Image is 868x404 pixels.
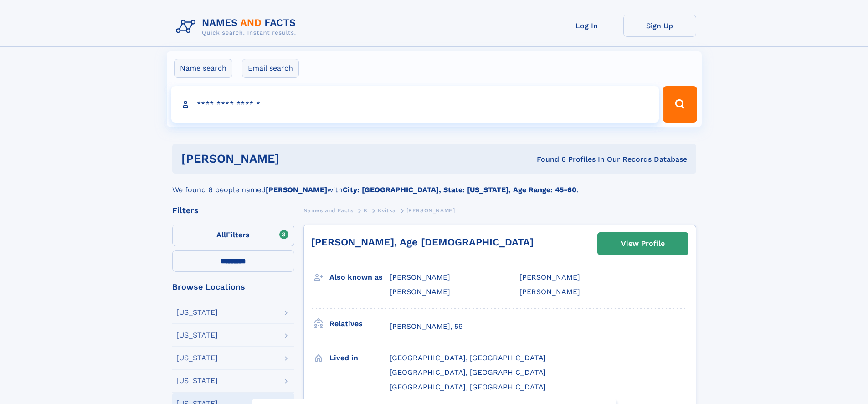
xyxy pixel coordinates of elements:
[329,350,390,366] h3: Lived in
[390,322,463,332] a: [PERSON_NAME], 59
[181,153,408,164] h1: [PERSON_NAME]
[406,207,455,214] span: [PERSON_NAME]
[176,377,218,384] div: [US_STATE]
[390,287,450,296] span: [PERSON_NAME]
[390,353,546,362] span: [GEOGRAPHIC_DATA], [GEOGRAPHIC_DATA]
[172,225,294,246] label: Filters
[621,233,665,254] div: View Profile
[390,273,450,281] span: [PERSON_NAME]
[172,206,294,215] div: Filters
[176,332,218,339] div: [US_STATE]
[598,233,688,255] a: View Profile
[172,283,294,291] div: Browse Locations
[329,270,390,285] h3: Also known as
[176,354,218,362] div: [US_STATE]
[216,230,226,239] span: All
[519,273,580,281] span: [PERSON_NAME]
[663,86,697,123] button: Search Button
[171,86,659,123] input: search input
[408,154,687,164] div: Found 6 Profiles In Our Records Database
[172,15,303,39] img: Logo Names and Facts
[390,383,546,391] span: [GEOGRAPHIC_DATA], [GEOGRAPHIC_DATA]
[176,309,218,316] div: [US_STATE]
[364,205,368,216] a: K
[174,59,232,78] label: Name search
[519,287,580,296] span: [PERSON_NAME]
[329,316,390,332] h3: Relatives
[390,368,546,377] span: [GEOGRAPHIC_DATA], [GEOGRAPHIC_DATA]
[550,15,623,37] a: Log In
[242,59,299,78] label: Email search
[266,185,327,194] b: [PERSON_NAME]
[378,207,396,214] span: Kvitka
[378,205,396,216] a: Kvitka
[623,15,696,37] a: Sign Up
[172,174,696,195] div: We found 6 people named with .
[364,207,368,214] span: K
[311,236,534,248] a: [PERSON_NAME], Age [DEMOGRAPHIC_DATA]
[343,185,576,194] b: City: [GEOGRAPHIC_DATA], State: [US_STATE], Age Range: 45-60
[303,205,354,216] a: Names and Facts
